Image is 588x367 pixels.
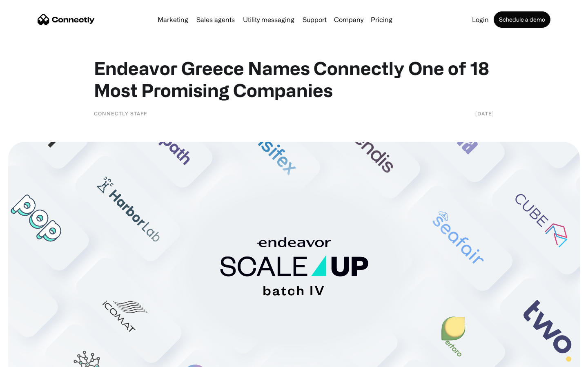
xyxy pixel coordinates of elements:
[154,16,192,23] a: Marketing
[367,16,396,23] a: Pricing
[94,109,147,117] div: Connectly Staff
[494,11,550,28] a: Schedule a demo
[475,109,494,117] div: [DATE]
[299,16,330,23] a: Support
[332,14,366,25] div: Company
[334,14,363,25] div: Company
[193,16,238,23] a: Sales agents
[469,16,492,23] a: Login
[240,16,298,23] a: Utility messaging
[38,13,95,26] a: home
[16,353,49,364] ul: Language list
[8,353,49,364] aside: Language selected: English
[94,57,494,101] h1: Endeavor Greece Names Connectly One of 18 Most Promising Companies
